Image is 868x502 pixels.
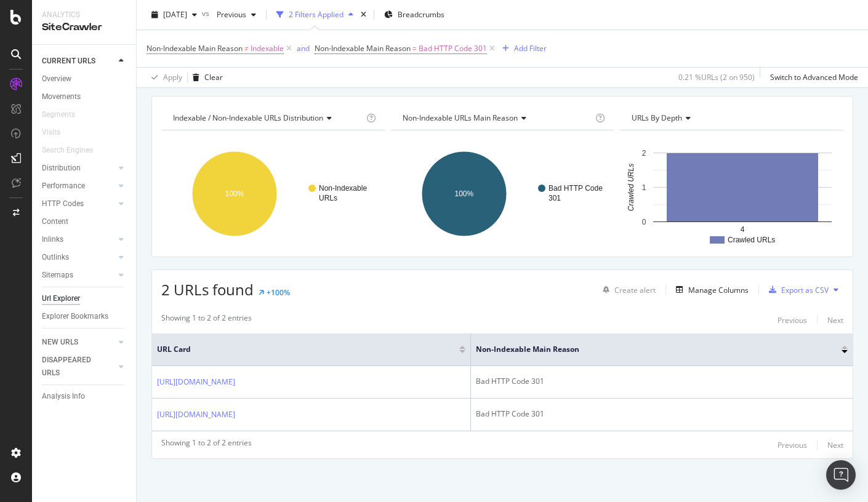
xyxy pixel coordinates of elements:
[632,113,682,123] span: URLs by Depth
[42,336,115,349] a: NEW URLS
[642,183,646,192] text: 1
[315,43,411,54] span: Non-Indexable Main Reason
[770,72,858,82] div: Switch to Advanced Mode
[778,315,807,325] div: Previous
[42,180,115,193] a: Performance
[42,162,81,175] div: Distribution
[549,194,561,202] text: 301
[225,189,244,198] text: 100%
[42,55,115,68] a: CURRENT URLS
[379,5,449,25] button: Breadcrumbs
[476,408,848,420] div: Bad HTTP Code 301
[204,72,223,82] div: Clear
[642,218,646,226] text: 0
[42,73,71,86] div: Overview
[161,279,254,300] span: 2 URLs found
[778,437,807,452] button: Previous
[42,108,87,121] a: Segments
[419,40,487,57] span: Bad HTTP Code 301
[42,180,85,193] div: Performance
[42,310,127,323] a: Explorer Bookmarks
[212,9,246,20] span: Previous
[161,437,252,452] div: Showing 1 to 2 of 2 entries
[826,460,856,490] div: Open Intercom Messenger
[827,313,843,327] button: Next
[827,440,843,450] div: Next
[163,72,182,82] div: Apply
[549,184,603,193] text: Bad HTTP Code
[728,236,775,244] text: Crawled URLs
[614,285,656,295] div: Create alert
[42,354,115,380] a: DISAPPEARED URLS
[476,344,823,355] span: Non-Indexable Main Reason
[778,313,807,327] button: Previous
[42,215,127,228] a: Content
[781,285,829,295] div: Export as CSV
[267,287,290,298] div: +100%
[42,126,60,139] div: Visits
[400,108,593,128] h4: Non-Indexable URLs Main Reason
[620,140,843,247] svg: A chart.
[161,140,385,247] svg: A chart.
[42,336,78,349] div: NEW URLS
[157,344,456,355] span: URL Card
[778,440,807,450] div: Previous
[188,68,223,87] button: Clear
[42,251,69,264] div: Outlinks
[42,292,80,305] div: Url Explorer
[42,390,85,403] div: Analysis Info
[688,285,749,295] div: Manage Columns
[271,5,358,25] button: 2 Filters Applied
[244,43,249,54] span: ≠
[671,282,749,297] button: Manage Columns
[42,233,115,246] a: Inlinks
[42,197,84,210] div: HTTP Codes
[42,292,127,305] a: Url Explorer
[642,149,646,157] text: 2
[147,68,182,87] button: Apply
[42,390,127,403] a: Analysis Info
[827,315,843,325] div: Next
[398,9,444,20] span: Breadcrumbs
[212,5,261,25] button: Previous
[163,9,187,20] span: 2025 Sep. 26th
[42,251,115,264] a: Outlinks
[42,354,104,380] div: DISAPPEARED URLS
[42,10,126,20] div: Analytics
[412,43,417,54] span: =
[358,9,369,21] div: times
[173,113,323,123] span: Indexable / Non-Indexable URLs distribution
[42,269,73,282] div: Sitemaps
[42,215,68,228] div: Content
[765,68,858,87] button: Switch to Advanced Mode
[171,108,364,128] h4: Indexable / Non-Indexable URLs Distribution
[157,376,235,388] a: [URL][DOMAIN_NAME]
[289,9,344,20] div: 2 Filters Applied
[161,313,252,327] div: Showing 1 to 2 of 2 entries
[42,108,75,121] div: Segments
[42,144,105,157] a: Search Engines
[764,280,829,300] button: Export as CSV
[157,408,235,421] a: [URL][DOMAIN_NAME]
[741,225,745,234] text: 4
[319,194,337,202] text: URLs
[42,126,73,139] a: Visits
[42,90,81,103] div: Movements
[42,73,127,86] a: Overview
[147,5,202,25] button: [DATE]
[454,189,473,198] text: 100%
[42,310,108,323] div: Explorer Bookmarks
[514,43,547,54] div: Add Filter
[497,41,547,56] button: Add Filter
[476,376,848,387] div: Bad HTTP Code 301
[297,43,310,54] div: and
[202,8,212,18] span: vs
[42,233,63,246] div: Inlinks
[827,437,843,452] button: Next
[42,269,115,282] a: Sitemaps
[42,55,95,68] div: CURRENT URLS
[403,113,518,123] span: Non-Indexable URLs Main Reason
[391,140,614,247] svg: A chart.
